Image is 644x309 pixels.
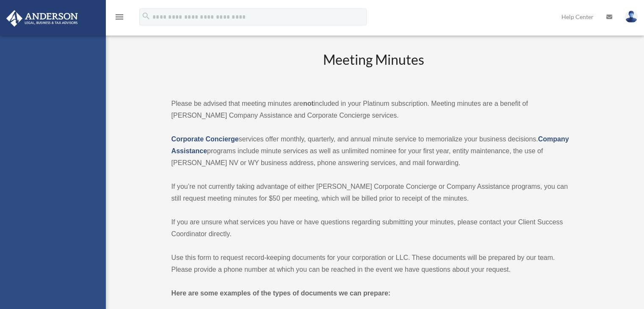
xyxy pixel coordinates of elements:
a: Company Assistance [171,135,569,154]
a: Corporate Concierge [171,135,239,143]
img: User Pic [625,11,638,23]
strong: Here are some examples of the types of documents we can prepare: [171,290,391,297]
p: If you are unsure what services you have or have questions regarding submitting your minutes, ple... [171,216,577,240]
strong: not [303,100,314,107]
img: Anderson Advisors Platinum Portal [4,10,80,27]
h2: Meeting Minutes [171,50,577,86]
p: Use this form to request record-keeping documents for your corporation or LLC. These documents wi... [171,252,577,276]
p: Please be advised that meeting minutes are included in your Platinum subscription. Meeting minute... [171,98,577,121]
i: search [141,11,151,21]
a: menu [114,15,124,22]
p: If you’re not currently taking advantage of either [PERSON_NAME] Corporate Concierge or Company A... [171,181,577,204]
p: services offer monthly, quarterly, and annual minute service to memorialize your business decisio... [171,133,577,169]
i: menu [114,12,124,22]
